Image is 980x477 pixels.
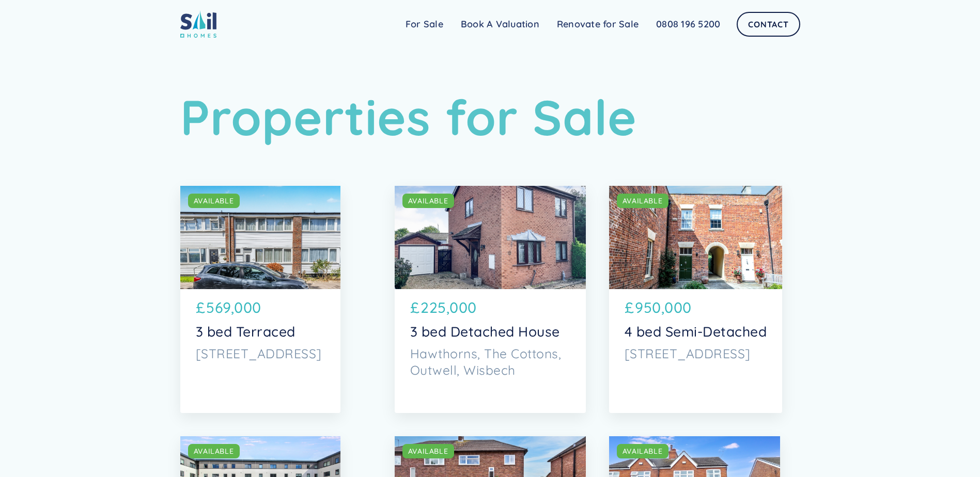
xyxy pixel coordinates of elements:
[410,324,570,340] p: 3 bed Detached House
[623,446,663,456] div: AVAILABLE
[623,196,663,206] div: AVAILABLE
[452,14,548,35] a: Book A Valuation
[625,345,767,362] p: [STREET_ADDRESS]
[194,446,234,456] div: AVAILABLE
[196,324,325,340] p: 3 bed Terraced
[180,88,800,147] h1: Properties for Sale
[548,14,647,35] a: Renovate for Sale
[410,345,570,378] p: Hawthorns, The Cottons, Outwell, Wisbech
[196,297,206,319] p: £
[609,186,783,413] a: AVAILABLE£950,0004 bed Semi-Detached[STREET_ADDRESS]
[737,12,800,37] a: Contact
[206,297,261,319] p: 569,000
[625,297,634,319] p: £
[408,446,448,456] div: AVAILABLE
[180,186,340,413] a: AVAILABLE£569,0003 bed Terraced[STREET_ADDRESS]
[180,10,216,38] img: sail home logo colored
[408,196,448,206] div: AVAILABLE
[194,196,234,206] div: AVAILABLE
[421,297,477,319] p: 225,000
[397,14,452,35] a: For Sale
[625,324,767,340] p: 4 bed Semi-Detached
[410,297,420,319] p: £
[635,297,692,319] p: 950,000
[196,345,325,362] p: [STREET_ADDRESS]
[647,14,729,35] a: 0808 196 5200
[395,186,586,413] a: AVAILABLE£225,0003 bed Detached HouseHawthorns, The Cottons, Outwell, Wisbech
